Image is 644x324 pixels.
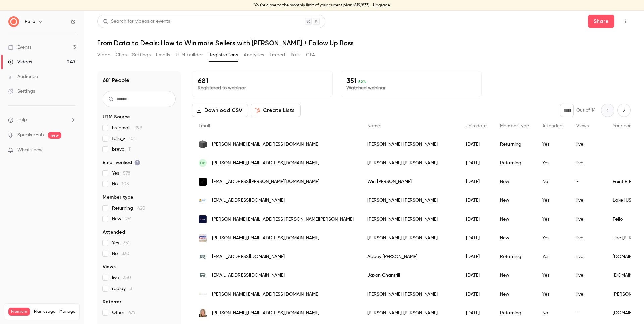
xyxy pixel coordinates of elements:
[122,182,129,186] span: 103
[103,264,116,270] span: Views
[500,124,529,128] span: Member type
[123,171,130,176] span: 578
[251,104,301,117] button: Create Lists
[199,178,207,186] img: compass.com
[459,304,493,322] div: [DATE]
[570,135,606,154] div: live
[8,73,38,80] div: Audience
[212,272,285,279] span: [EMAIL_ADDRESS][DOMAIN_NAME]
[198,85,327,91] p: Registered to webinar
[212,141,319,148] span: [PERSON_NAME][EMAIL_ADDRESS][DOMAIN_NAME]
[122,251,129,256] span: 330
[112,285,132,292] span: replay
[135,126,142,130] span: 399
[125,217,132,221] span: 261
[128,310,135,315] span: 674
[212,291,319,298] span: [PERSON_NAME][EMAIL_ADDRESS][DOMAIN_NAME]
[536,229,570,247] div: Yes
[361,266,459,285] div: Jaxon Chantrill
[570,210,606,229] div: live
[536,266,570,285] div: Yes
[103,194,133,201] span: Member type
[112,170,130,177] span: Yes
[48,132,61,139] span: new
[570,229,606,247] div: live
[17,116,27,124] span: Help
[112,240,130,246] span: Yes
[212,253,285,260] span: [EMAIL_ADDRESS][DOMAIN_NAME]
[156,50,170,60] button: Emails
[103,114,176,316] section: facet-groups
[112,205,145,212] span: Returning
[576,107,596,114] p: Out of 14
[103,299,121,305] span: Referrer
[367,124,380,128] span: Name
[620,16,631,27] button: Top Bar Actions
[536,247,570,266] div: Yes
[361,247,459,266] div: Abbey [PERSON_NAME]
[112,181,129,187] span: No
[570,247,606,266] div: live
[212,197,285,204] span: [EMAIL_ADDRESS][DOMAIN_NAME]
[199,140,207,148] img: truenorthsocal.com
[588,15,614,28] button: Share
[34,309,55,314] span: Plan usage
[617,104,631,117] button: Next page
[542,124,563,128] span: Attended
[346,77,476,85] p: 351
[199,215,207,223] img: fello.ai
[493,191,536,210] div: New
[25,18,35,25] h6: Fello
[493,172,536,191] div: New
[459,154,493,172] div: [DATE]
[361,304,459,322] div: [PERSON_NAME] [PERSON_NAME]
[137,206,145,211] span: 420
[212,235,319,242] span: [PERSON_NAME][EMAIL_ADDRESS][DOMAIN_NAME]
[493,229,536,247] div: New
[112,274,131,281] span: live
[459,285,493,304] div: [DATE]
[212,310,319,317] span: [PERSON_NAME][EMAIL_ADDRESS][DOMAIN_NAME]
[346,85,476,91] p: Watched webinar
[361,135,459,154] div: [PERSON_NAME] [PERSON_NAME]
[373,3,390,8] a: Upgrade
[199,199,207,202] img: lmrealtym.com
[570,154,606,172] div: live
[8,116,76,124] li: help-dropdown-opener
[8,88,35,95] div: Settings
[116,50,127,60] button: Clips
[536,304,570,322] div: No
[208,50,238,60] button: Registrations
[212,216,354,223] span: [PERSON_NAME][EMAIL_ADDRESS][PERSON_NAME][PERSON_NAME]
[570,172,606,191] div: -
[361,191,459,210] div: [PERSON_NAME] [PERSON_NAME]
[244,50,264,60] button: Analytics
[459,247,493,266] div: [DATE]
[112,250,129,257] span: No
[536,154,570,172] div: Yes
[466,124,487,128] span: Join date
[112,146,132,153] span: brevo
[199,234,207,242] img: theduncanduo.com
[270,50,285,60] button: Embed
[97,50,110,60] button: Video
[493,135,536,154] div: Returning
[199,309,207,317] img: dawnsellshomesinri.com
[129,136,136,141] span: 101
[536,172,570,191] div: No
[192,104,248,117] button: Download CSV
[199,124,210,128] span: Email
[8,16,19,27] img: Fello
[176,50,203,60] button: UTM builder
[493,154,536,172] div: Returning
[459,210,493,229] div: [DATE]
[459,229,493,247] div: [DATE]
[103,114,130,120] span: UTM Source
[536,210,570,229] div: Yes
[97,39,631,47] h1: From Data to Deals: How to Win more Sellers with [PERSON_NAME] + Follow Up Boss
[493,285,536,304] div: New
[493,304,536,322] div: Returning
[112,135,136,142] span: fello_v
[361,229,459,247] div: [PERSON_NAME] [PERSON_NAME]
[199,253,207,261] img: myidahoagent.com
